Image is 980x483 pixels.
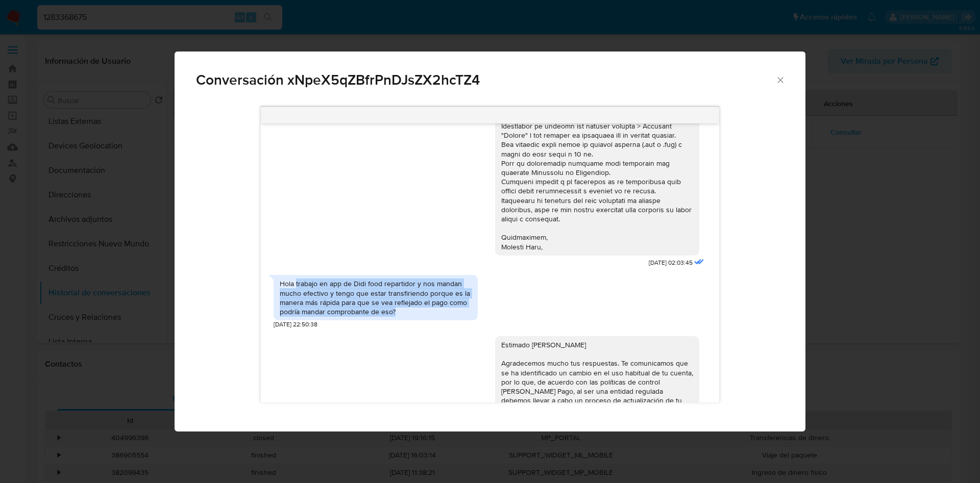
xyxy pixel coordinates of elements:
[196,73,775,87] span: Conversación xNpeX5qZBfrPnDJsZX2hcTZ4
[280,279,472,316] div: Hola trabajo en app de Didi food repartidor y nos mandan mucho efectivo y tengo que estar transfi...
[649,259,693,267] span: [DATE] 02:03:45
[775,75,785,84] button: Cerrar
[274,320,317,329] span: [DATE] 22:50:38
[175,52,805,432] div: Comunicación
